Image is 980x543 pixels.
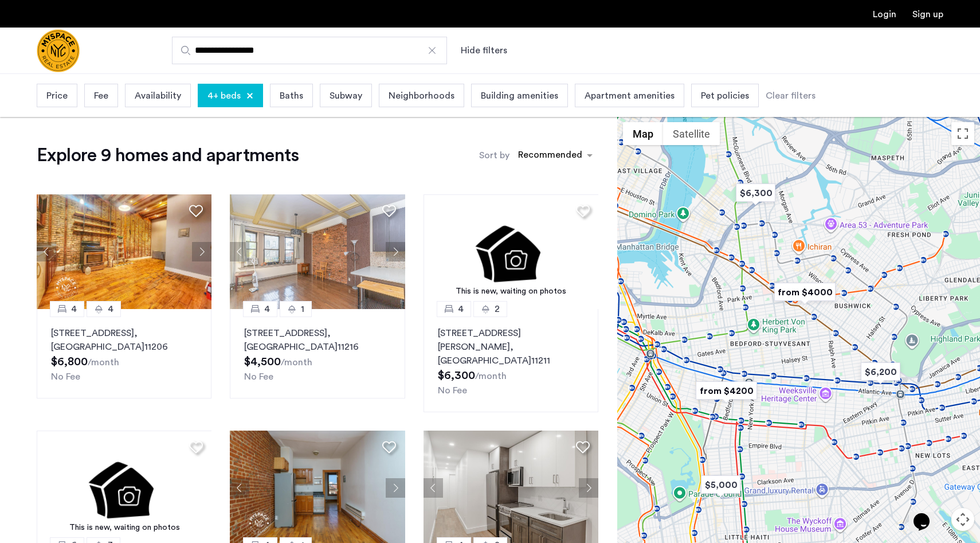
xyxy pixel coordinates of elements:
div: $6,300 [731,180,780,206]
p: [STREET_ADDRESS] 11216 [244,326,390,354]
button: Show or hide filters [461,44,507,57]
div: $5,000 [696,472,745,498]
span: No Fee [51,372,80,381]
label: Sort by [479,149,509,162]
button: Show satellite imagery [663,122,720,145]
span: Fee [94,89,108,103]
div: Recommended [516,148,582,165]
span: $6,300 [438,370,475,381]
a: Registration [912,10,943,19]
img: 1997_638660665121086177.jpeg [37,194,212,309]
span: 4 [71,302,77,316]
sub: /month [88,358,119,367]
a: Login [873,10,896,19]
button: Next apartment [386,478,405,498]
span: 4 [108,302,113,316]
span: Availability [135,89,181,103]
span: 4 [458,302,464,316]
img: 2.gif [424,194,599,309]
button: Previous apartment [230,478,249,498]
span: 4+ beds [207,89,241,103]
a: 41[STREET_ADDRESS], [GEOGRAPHIC_DATA]11216No Fee [230,309,405,399]
span: 1 [301,302,304,316]
a: Cazamio Logo [37,29,80,72]
sub: /month [281,358,312,367]
button: Previous apartment [230,242,249,261]
span: Neighborhoods [389,89,454,103]
div: Clear filters [766,89,816,103]
ng-select: sort-apartment [512,145,598,166]
img: 1990_638120001687133903.jpeg [230,194,405,309]
a: This is new, waiting on photos [424,194,599,309]
button: Next apartment [579,478,598,498]
span: Price [46,89,68,103]
span: Subway [330,89,362,103]
div: $6,200 [856,359,905,385]
button: Map camera controls [951,508,974,531]
button: Next apartment [192,242,211,261]
p: [STREET_ADDRESS][PERSON_NAME] 11211 [438,326,584,368]
div: This is new, waiting on photos [429,286,593,298]
span: No Fee [438,386,467,395]
iframe: chat widget [909,497,946,532]
span: $6,800 [51,356,88,368]
h1: Explore 9 homes and apartments [37,144,299,167]
button: Previous apartment [424,478,443,498]
div: This is new, waiting on photos [42,522,206,534]
div: from $4200 [691,378,762,404]
p: [STREET_ADDRESS] 11206 [51,326,197,354]
span: 2 [495,302,500,316]
span: Baths [280,89,303,103]
div: from $4000 [770,279,840,305]
span: Building amenities [481,89,558,103]
span: Pet policies [701,89,749,103]
button: Toggle fullscreen view [951,122,974,145]
sub: /month [475,372,507,381]
img: logo [37,29,80,72]
span: 4 [264,302,270,316]
a: 42[STREET_ADDRESS][PERSON_NAME], [GEOGRAPHIC_DATA]11211No Fee [424,309,598,412]
span: $4,500 [244,356,281,368]
span: Apartment amenities [585,89,675,103]
button: Next apartment [386,242,405,261]
button: Previous apartment [37,242,56,261]
input: Apartment Search [172,37,447,64]
a: 44[STREET_ADDRESS], [GEOGRAPHIC_DATA]11206No Fee [37,309,211,399]
button: Show street map [623,122,663,145]
span: No Fee [244,372,273,381]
